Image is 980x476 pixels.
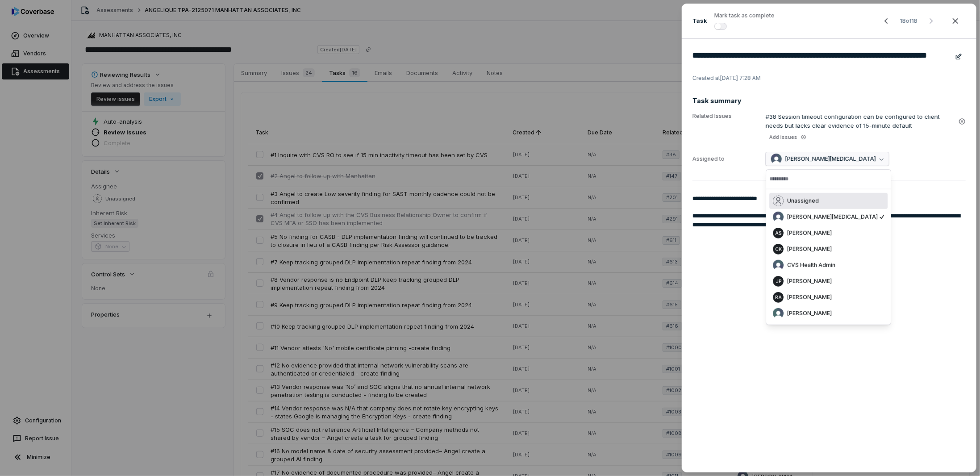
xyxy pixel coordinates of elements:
[773,228,784,238] span: AS
[769,193,888,322] div: Suggestions
[692,155,755,163] label: Assigned to
[785,155,876,163] span: [PERSON_NAME][MEDICAL_DATA]
[692,96,966,105] span: Task summary
[773,292,784,303] span: RA
[714,12,775,19] span: Mark task as complete
[773,260,784,271] img: CVS Health Admin avatar
[787,230,832,237] span: [PERSON_NAME]
[773,276,784,287] span: JP
[900,17,917,25] span: 18 of 18
[773,212,784,222] img: Angelique Nix avatar
[787,310,832,317] span: [PERSON_NAME]
[787,278,832,285] span: [PERSON_NAME]
[692,113,755,120] label: Related Issues
[692,17,707,25] span: Task
[773,244,784,255] span: CK
[787,213,878,221] span: [PERSON_NAME][MEDICAL_DATA]
[787,197,819,205] span: Unassigned
[766,113,957,130] span: #38 Session timeout configuration can be configured to client needs but lacks clear evidence of 1...
[773,308,784,319] img: Robert VanMeeteren avatar
[787,246,832,253] span: [PERSON_NAME]
[787,294,832,301] span: [PERSON_NAME]
[771,154,782,164] img: Angelique Nix avatar
[766,132,810,142] button: Add issues
[787,262,835,269] span: CVS Health Admin
[692,75,951,82] span: Created at [DATE] 7:28 AM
